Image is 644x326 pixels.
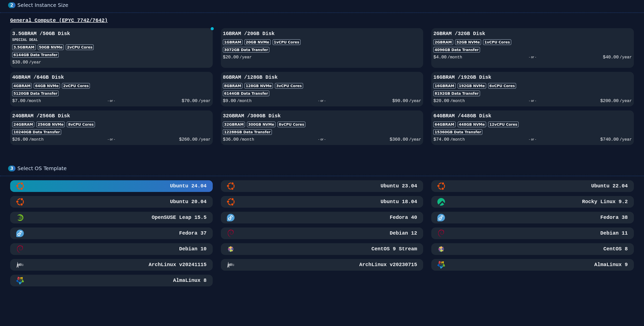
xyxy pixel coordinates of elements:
img: CentOS 8 [437,245,445,253]
span: /month [237,99,252,103]
span: /year [199,99,211,103]
span: /year [240,55,252,60]
div: 2 [8,2,15,8]
span: /month [29,137,44,142]
img: Rocky Linux 9.2 [437,198,445,206]
h3: Debian 10 [178,246,207,253]
img: AlmaLinux 9 [437,261,445,269]
h3: CentOS 8 [602,246,628,253]
h3: 24GB RAM / 256 GB Disk [12,112,211,120]
h3: 16GB RAM / 192 GB Disk [433,74,632,81]
span: $ 360.00 [390,137,408,142]
img: Ubuntu 18.04 [227,198,235,206]
div: General Compute (EPYC 7742/7642) [8,17,636,24]
button: 32GBRAM /300GB Disk32GBRAM300GB NVMe8vCPU Cores12288GB Data Transfer$36.00/month- or -$360.00/year [221,110,423,145]
h3: SPECIAL DEAL [12,37,211,42]
span: /month [450,137,465,142]
div: 2GB RAM [433,39,453,45]
h3: Fedora 38 [599,214,628,221]
div: 24GB RAM [12,122,34,127]
div: 1GB RAM [223,39,242,45]
img: Ubuntu 23.04 [227,182,235,190]
div: 20 GB NVMe [244,39,271,45]
span: /month [240,137,254,142]
span: /month [26,99,41,103]
span: $ 200.00 [600,98,619,103]
h3: Debian 12 [389,230,417,237]
h3: ArchLinux v20230715 [358,261,417,268]
button: ArchLinux v20230715ArchLinux v20230715 [221,259,423,271]
span: $ 7.00 [12,98,25,103]
button: 1GBRAM /20GB Disk1GBRAM20GB NVMe1vCPU Cores3072GB Data Transfer$20.00/year [221,28,423,68]
div: 64GB RAM [433,122,455,127]
h3: 1GB RAM / 20 GB Disk [223,30,421,37]
div: 4096 GB Data Transfer [433,47,480,53]
div: 8 vCPU Cores [277,122,305,127]
span: $ 740.00 [600,137,619,142]
img: Ubuntu 20.04 [16,198,24,206]
button: 24GBRAM /256GB Disk24GBRAM256GB NVMe8vCPU Cores10240GB Data Transfer$26.00/month- or -$260.00/year [10,110,213,145]
button: CentOS 9 StreamCentOS 9 Stream [221,243,423,255]
button: 16GBRAM /192GB Disk16GBRAM192GB NVMe6vCPU Cores8192GB Data Transfer$20.00/month- or -$200.00/year [431,72,634,106]
button: Fedora 38Fedora 38 [431,212,634,223]
button: AlmaLinux 9AlmaLinux 9 [431,259,634,271]
div: - or - [44,136,179,143]
button: 64GBRAM /448GB Disk64GBRAM448GB NVMe12vCPU Cores15360GB Data Transfer$74.00/month- or -$740.00/year [431,110,634,145]
h3: 64GB RAM / 448 GB Disk [433,112,632,120]
img: Fedora 40 [227,214,235,221]
button: Fedora 40Fedora 40 [221,212,423,223]
span: $ 26.00 [12,137,28,142]
div: 64 GB NVMe [34,83,60,89]
span: $ 20.00 [223,55,239,60]
img: Ubuntu 24.04 [16,182,24,190]
div: - or - [252,97,392,104]
div: 10240 GB Data Transfer [12,129,61,135]
h3: Ubuntu 24.04 [169,183,207,190]
img: OpenSUSE Leap 15.5 Minimal [16,214,24,221]
div: - or - [465,97,600,104]
span: /month [450,99,465,103]
img: Fedora 37 [16,230,24,237]
div: 5120 GB Data Transfer [12,91,59,96]
div: 1 vCPU Cores [483,39,511,45]
button: Debian 10Debian 10 [10,243,213,255]
div: - or - [465,136,600,143]
span: $ 40.00 [603,55,619,60]
span: /year [29,60,41,65]
img: Ubuntu 22.04 [437,182,445,190]
img: ArchLinux v20230715 [227,261,235,269]
button: Ubuntu 18.04Ubuntu 18.04 [221,196,423,208]
h3: Fedora 37 [178,230,207,237]
span: /year [620,137,632,142]
div: 6144 GB Data Transfer [12,52,59,58]
h3: AlmaLinux 9 [593,261,628,268]
img: CentOS 9 Stream [227,245,235,253]
div: 192 GB NVMe [458,83,486,89]
button: Rocky Linux 9.2Rocky Linux 9.2 [431,196,634,208]
div: 3 vCPU Cores [275,83,303,89]
div: 1 vCPU Cores [273,39,301,45]
img: Debian 12 [227,230,235,237]
div: 15360 GB Data Transfer [433,129,482,135]
h3: Debian 11 [599,230,628,237]
h3: 4GB RAM / 64 GB Disk [12,74,211,81]
button: Ubuntu 23.04Ubuntu 23.04 [221,180,423,192]
h3: Rocky Linux 9.2 [581,198,628,205]
img: Fedora 38 [437,214,445,221]
span: /year [620,99,632,103]
div: 256 GB NVMe [36,122,65,127]
div: 16GB RAM [433,83,455,89]
img: Debian 11 [437,230,445,237]
img: AlmaLinux 8 [16,277,24,284]
img: Debian 10 [16,245,24,253]
h3: 32GB RAM / 300 GB Disk [223,112,421,120]
span: /year [199,137,211,142]
div: 6 vCPU Cores [488,83,516,89]
button: OpenSUSE Leap 15.5 MinimalOpenSUSE Leap 15.5 [10,212,213,223]
div: - or - [254,136,389,143]
button: 4GBRAM /64GB Disk4GBRAM64GB NVMe2vCPU Cores5120GB Data Transfer$7.00/month- or -$70.00/year [10,72,213,106]
h3: Ubuntu 20.04 [169,198,207,205]
div: 8 vCPU Cores [67,122,95,127]
h3: Ubuntu 18.04 [379,198,417,205]
div: 8GB RAM [223,83,242,89]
